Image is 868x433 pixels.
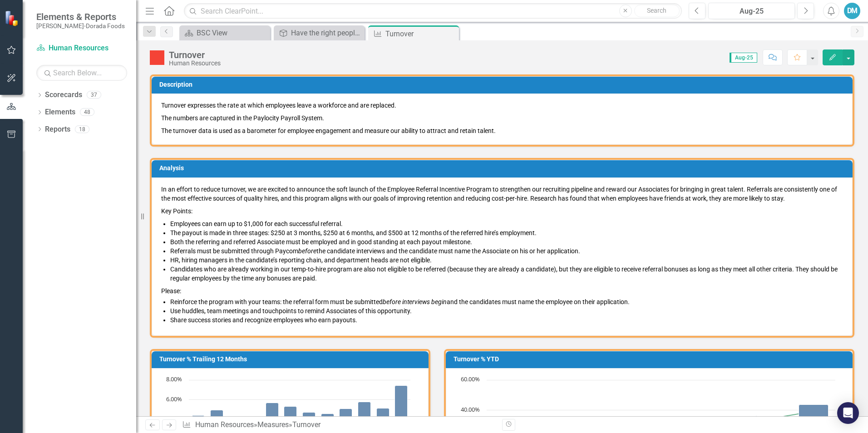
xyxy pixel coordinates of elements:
[184,3,682,19] input: Search ClearPoint...
[291,27,362,39] div: Have the right people, with the right skills, in all positions through effective hiring, onboardi...
[166,395,182,403] text: 6.00%
[159,165,848,172] h3: Analysis
[170,246,843,256] li: Referrals must be submitted through Paycom the candidate interviews and the candidate must name t...
[45,107,75,118] a: Elements
[647,7,666,14] span: Search
[5,10,20,26] img: ClearPoint Strategy
[170,256,843,265] li: HR, hiring managers in the candidate’s reporting chain, and department heads are not eligible.
[36,43,127,54] a: Human Resources
[461,375,480,383] text: 60.00%
[80,108,94,116] div: 48
[454,356,848,363] h3: Turnover % YTD
[170,228,843,237] li: The payout is made in three stages: $250 at 3 months, $250 at 6 months, and $500 at 12 months of ...
[170,237,843,246] li: Both the referring and referred Associate must be employed and in good standing at each payout mi...
[36,65,127,81] input: Search Below...
[711,6,792,17] div: Aug-25
[730,53,757,63] span: Aug-25
[257,420,289,429] a: Measures
[87,91,101,99] div: 37
[182,420,495,430] div: » »
[170,219,843,228] li: Employees can earn up to $1,000 for each successful referral.
[159,81,848,88] h3: Description
[161,205,843,217] p: Key Points:
[461,405,480,413] text: 40.00%
[159,356,424,363] h3: Turnover % Trailing 12 Months
[36,11,125,22] span: Elements & Reports
[195,420,254,429] a: Human Resources
[161,285,843,295] p: Please:
[170,265,843,283] li: Candidates who are already working in our temp-to-hire program are also not eligible to be referr...
[634,5,680,17] button: Search
[197,27,268,39] div: BSC View
[161,185,843,205] p: In an effort to reduce turnover, we are excited to announce the soft launch of the Employee Refer...
[166,414,182,423] text: 4.00%
[150,50,164,65] img: Below Plan
[708,3,795,19] button: Aug-25
[161,112,843,124] p: The numbers are captured in the Paylocity Payroll System.
[161,124,843,135] p: The turnover data is used as a barometer for employee engagement and measure our ability to attra...
[45,124,70,135] a: Reports
[170,315,843,325] li: Share success stories and recognize employees who earn payouts.
[75,125,89,133] div: 18
[170,297,843,306] li: Reinforce the program with your teams: the referral form must be submitted and the candidates mus...
[385,28,457,39] div: Turnover
[292,420,321,429] div: Turnover
[166,375,182,383] text: 8.00%
[45,90,82,100] a: Scorecards
[383,298,447,305] em: before interviews begin
[298,247,316,255] em: before
[182,27,268,39] a: BSC View
[36,22,125,30] small: [PERSON_NAME]-Dorada Foods
[837,402,859,424] div: Open Intercom Messenger
[169,60,221,67] div: Human Resources
[161,101,843,112] p: Turnover expresses the rate at which employees leave a workforce and are replaced.
[170,306,843,315] li: Use huddles, team meetings and touchpoints to remind Associates of this opportunity.
[844,3,860,19] button: DM
[169,50,221,60] div: Turnover
[276,27,362,39] a: Have the right people, with the right skills, in all positions through effective hiring, onboardi...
